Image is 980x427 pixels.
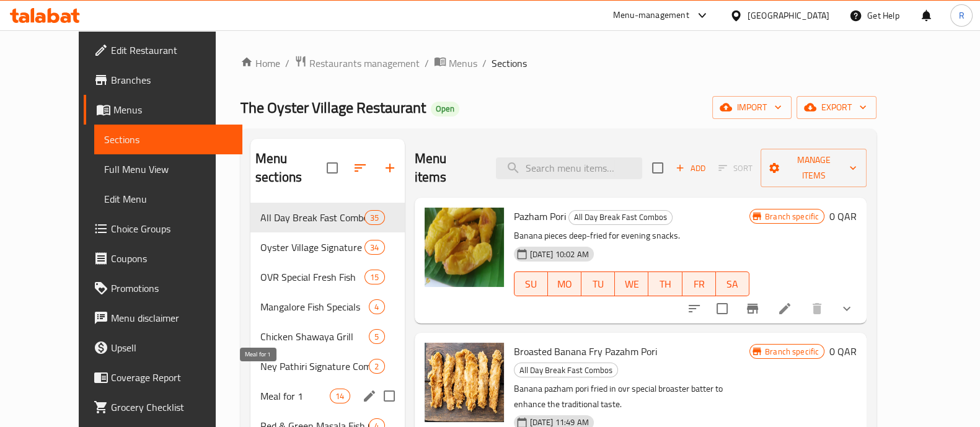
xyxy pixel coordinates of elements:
div: OVR Special Fresh Fish15 [250,262,405,292]
div: items [369,329,384,344]
div: All Day Break Fast Combos35 [250,203,405,232]
span: Sections [492,56,527,71]
button: export [797,96,876,119]
span: Branches [111,73,232,87]
span: Select section [645,155,671,181]
a: Edit Restaurant [84,35,242,65]
span: 15 [365,271,384,283]
span: SA [721,275,744,293]
span: Restaurants management [309,56,420,71]
span: 4 [369,301,384,313]
span: Menus [449,56,477,71]
span: Upsell [111,340,232,355]
li: / [425,56,429,71]
span: Pazham Pori [514,207,566,226]
span: 35 [365,212,384,224]
a: Choice Groups [84,214,242,244]
span: The Oyster Village Restaurant [241,94,426,121]
span: Branch specific [760,211,824,222]
span: All Day Break Fast Combos [569,210,672,224]
span: 2 [369,361,384,372]
span: 34 [365,242,384,253]
button: Add section [375,153,405,183]
a: Menus [84,95,242,125]
span: Promotions [111,281,232,296]
img: Pazham Pori [425,208,504,287]
div: Chicken Shawaya Grill [260,329,369,344]
button: TU [581,271,615,296]
span: Menus [113,102,232,117]
div: items [330,389,350,403]
span: Edit Menu [104,191,232,206]
span: import [722,100,782,115]
h2: Menu sections [255,149,327,187]
nav: breadcrumb [241,55,876,71]
span: Choice Groups [111,221,232,236]
span: 14 [330,390,349,402]
button: Branch-specific-item [738,294,767,324]
div: Open [431,102,459,117]
span: Add [674,161,707,175]
button: MO [548,271,581,296]
div: All Day Break Fast Combos [568,210,673,225]
h2: Menu items [415,149,481,187]
a: Promotions [84,273,242,303]
span: All Day Break Fast Combos [260,210,364,225]
a: Upsell [84,333,242,363]
span: Sort sections [345,153,375,183]
button: show more [832,294,862,324]
div: Ney Pathiri Signature Combo2 [250,351,405,381]
button: WE [615,271,648,296]
div: Chicken Shawaya Grill5 [250,322,405,351]
span: TU [586,275,610,293]
button: SA [716,271,749,296]
div: items [369,299,384,314]
p: Banana pieces deep-fried for evening snacks. [514,228,749,244]
div: items [364,270,384,284]
div: items [369,359,384,374]
span: WE [620,275,643,293]
p: Banana pazham pori fried in ovr special broaster batter to enhance the traditional taste. [514,381,749,412]
img: Broasted Banana Fry Pazahm Pori [425,343,504,422]
div: OVR Special Fresh Fish [260,270,364,284]
span: 5 [369,331,384,343]
li: / [285,56,289,71]
div: Meal for 114edit [250,381,405,411]
button: sort-choices [679,294,709,324]
button: SU [514,271,548,296]
button: Add [671,159,710,178]
span: Coupons [111,251,232,266]
span: TH [653,275,677,293]
a: Branches [84,65,242,95]
a: Menu disclaimer [84,303,242,333]
span: Meal for 1 [260,389,330,403]
span: export [806,100,867,115]
span: Open [431,103,459,114]
div: [GEOGRAPHIC_DATA] [748,9,829,22]
input: search [496,157,642,179]
span: Select all sections [319,155,345,181]
button: Manage items [761,149,867,187]
svg: Show Choices [839,301,854,316]
li: / [482,56,487,71]
span: Manage items [770,152,857,183]
div: Oyster Village Signature Dishes [260,240,364,255]
span: Mangalore Fish Specials [260,299,369,314]
div: Menu-management [613,8,689,23]
a: Full Menu View [94,154,242,184]
button: edit [360,387,379,405]
div: items [364,210,384,225]
a: Grocery Checklist [84,392,242,422]
span: Coverage Report [111,370,232,385]
span: Edit Restaurant [111,43,232,58]
span: Branch specific [760,346,824,358]
div: Mangalore Fish Specials4 [250,292,405,322]
span: R [958,9,964,22]
span: Ney Pathiri Signature Combo [260,359,369,374]
span: Select section first [710,159,761,178]
span: Full Menu View [104,162,232,177]
span: Add item [671,159,710,178]
span: Sections [104,132,232,147]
